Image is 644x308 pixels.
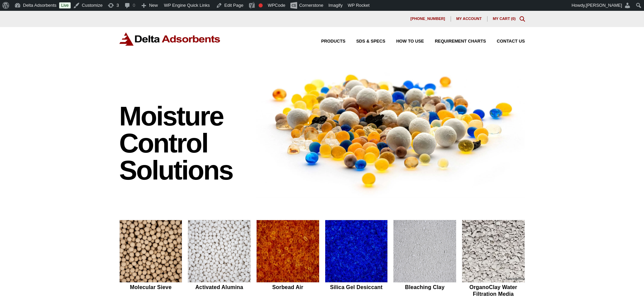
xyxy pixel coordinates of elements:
a: Products [310,39,345,44]
a: Bleaching Clay [393,220,456,298]
span: Products [321,39,345,44]
a: Live [59,2,71,8]
div: Toggle Modal Content [520,16,525,22]
img: Image [256,62,525,198]
a: My Cart (0) [493,17,516,21]
a: How to Use [385,39,424,44]
a: Molecular Sieve [119,220,183,298]
h2: Molecular Sieve [119,284,183,290]
a: SDS & SPECS [345,39,385,44]
span: How to Use [396,39,424,44]
span: Requirement Charts [435,39,486,44]
a: My account [451,16,487,22]
a: [PHONE_NUMBER] [405,16,451,22]
a: Silica Gel Desiccant [325,220,388,298]
a: Contact Us [486,39,525,44]
a: Activated Alumina [188,220,251,298]
span: SDS & SPECS [356,39,385,44]
h2: Sorbead Air [256,284,319,290]
h2: Silica Gel Desiccant [325,284,388,290]
span: [PHONE_NUMBER] [410,17,445,21]
a: Sorbead Air [256,220,319,298]
h2: OrganoClay Water Filtration Media [462,284,525,297]
div: Focus keyphrase not set [259,3,263,7]
h1: Moisture Control Solutions [119,103,250,184]
span: My account [456,17,482,21]
h2: Activated Alumina [188,284,251,290]
a: Requirement Charts [424,39,486,44]
span: 0 [512,17,514,21]
a: OrganoClay Water Filtration Media [462,220,525,298]
img: Delta Adsorbents [119,32,221,46]
span: Contact Us [497,39,525,44]
span: [PERSON_NAME] [586,3,622,8]
h2: Bleaching Clay [393,284,456,290]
